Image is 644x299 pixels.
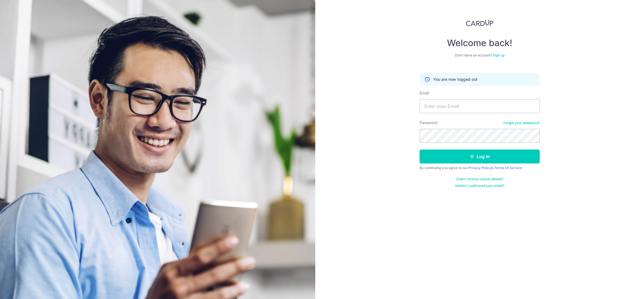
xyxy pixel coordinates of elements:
[420,99,540,113] input: Enter your Email
[433,77,477,82] p: You are now logged out
[420,37,540,49] h4: Welcome back!
[420,166,540,170] div: By continuing you agree to our &
[503,121,540,125] a: Forgot your password?
[420,149,540,163] button: Log in
[420,90,429,96] label: Email
[455,184,504,188] a: Haven't confirmed your email?
[468,166,491,170] a: Privacy Policy
[420,120,437,125] label: Password
[420,53,540,58] div: Don’t have an account?
[494,166,522,170] a: Terms Of Service
[456,177,503,181] a: Didn't receive unlock details?
[466,20,493,26] img: CardUp Logo
[493,53,505,57] a: Sign up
